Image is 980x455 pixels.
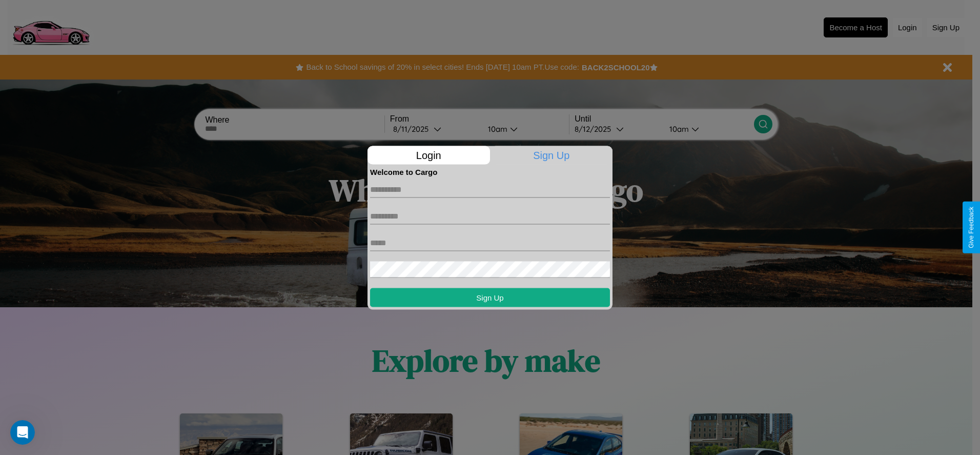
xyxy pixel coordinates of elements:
[491,146,613,164] p: Sign Up
[370,167,610,176] h4: Welcome to Cargo
[968,207,975,248] div: Give Feedback
[367,146,490,164] p: Login
[370,288,610,307] button: Sign Up
[10,420,35,445] iframe: Intercom live chat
